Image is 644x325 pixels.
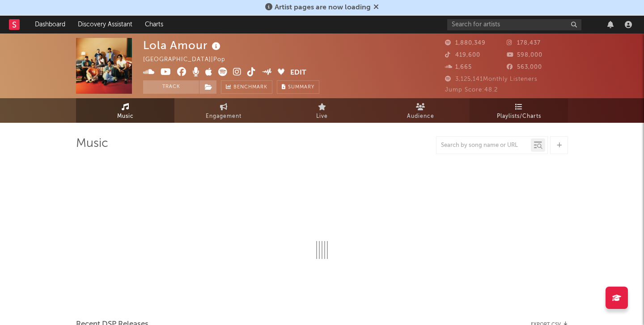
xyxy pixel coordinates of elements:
[143,54,236,65] div: [GEOGRAPHIC_DATA] | Pop
[497,111,541,122] span: Playlists/Charts
[445,76,538,82] span: 3,125,141 Monthly Listeners
[275,4,371,11] span: Artist pages are now loading
[445,40,486,46] span: 1,880,349
[447,19,581,30] input: Search for artists
[507,52,542,58] span: 598,000
[445,87,498,93] span: Jump Score: 48.2
[436,142,531,149] input: Search by song name or URL
[76,98,174,123] a: Music
[143,80,199,94] button: Track
[277,80,319,94] button: Summary
[445,52,480,58] span: 419,600
[273,98,371,123] a: Live
[206,111,241,122] span: Engagement
[288,85,314,90] span: Summary
[143,38,223,53] div: Lola Amour
[373,4,379,11] span: Dismiss
[316,111,328,122] span: Live
[221,80,272,94] a: Benchmark
[72,16,139,33] a: Discovery Assistant
[290,67,306,79] button: Edit
[139,16,169,33] a: Charts
[29,16,72,33] a: Dashboard
[507,64,542,70] span: 563,000
[507,40,541,46] span: 178,437
[470,98,568,123] a: Playlists/Charts
[407,111,434,122] span: Audience
[174,98,273,123] a: Engagement
[371,98,470,123] a: Audience
[233,82,267,93] span: Benchmark
[117,111,134,122] span: Music
[445,64,472,70] span: 1,665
